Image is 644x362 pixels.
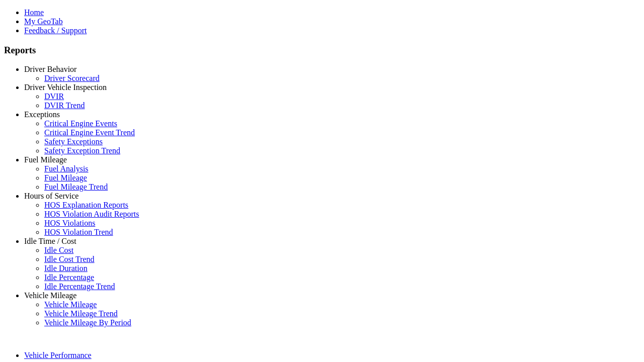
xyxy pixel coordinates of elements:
a: Idle Time / Cost [24,237,76,245]
h3: Reports [4,45,640,56]
a: HOS Violation Trend [44,228,113,236]
a: Idle Percentage Trend [44,282,115,291]
a: Vehicle Mileage By Period [44,318,131,327]
a: Fuel Mileage [44,173,87,182]
a: DVIR [44,92,64,101]
a: Vehicle Mileage [24,291,76,300]
a: Critical Engine Events [44,119,117,128]
a: Idle Duration [44,264,88,273]
a: HOS Violations [44,219,95,227]
a: Idle Cost Trend [44,255,95,263]
a: Idle Percentage [44,273,94,282]
a: Fuel Mileage [24,155,67,164]
a: Vehicle Mileage Trend [44,309,118,318]
a: Home [24,8,44,17]
a: HOS Explanation Reports [44,201,128,209]
a: Safety Exceptions [44,137,103,146]
a: Feedback / Support [24,26,87,35]
a: DVIR Trend [44,101,85,110]
a: Driver Vehicle Inspection [24,83,107,92]
a: HOS Violation Audit Reports [44,210,139,218]
a: Exceptions [24,110,60,119]
a: Idle Cost [44,246,73,254]
a: Hours of Service [24,192,78,200]
a: Vehicle Performance [24,351,92,359]
a: Driver Behavior [24,65,76,73]
a: My GeoTab [24,17,63,26]
a: Fuel Analysis [44,164,89,173]
a: Safety Exception Trend [44,146,120,155]
a: Fuel Mileage Trend [44,183,108,191]
a: Critical Engine Event Trend [44,128,135,137]
a: Vehicle Mileage [44,300,97,309]
a: Driver Scorecard [44,74,100,82]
